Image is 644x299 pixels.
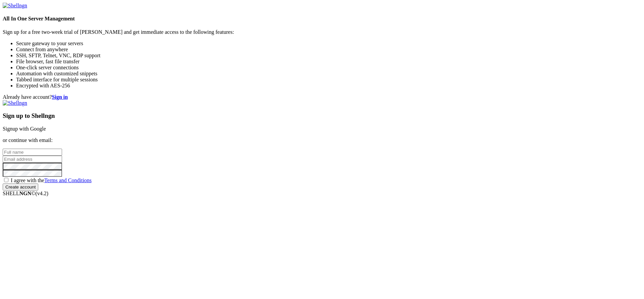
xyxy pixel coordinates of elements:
a: Signup with Google [3,126,46,132]
li: SSH, SFTP, Telnet, VNC, RDP support [16,53,641,59]
input: I agree with theTerms and Conditions [4,178,8,182]
input: Email address [3,156,62,163]
input: Create account [3,183,38,191]
a: Terms and Conditions [44,177,92,183]
img: Shellngn [3,3,27,9]
div: Already have account? [3,94,641,100]
h3: Sign up to Shellngn [3,112,641,120]
li: Tabbed interface for multiple sessions [16,77,641,83]
li: Automation with customized snippets [16,71,641,77]
img: Shellngn [3,100,27,106]
input: Full name [3,149,62,156]
span: 4.2.0 [36,191,49,196]
li: Connect from anywhere [16,47,641,53]
a: Sign in [52,94,68,100]
li: Encrypted with AES-256 [16,83,641,89]
li: File browser, fast file transfer [16,59,641,65]
h4: All In One Server Management [3,16,641,22]
p: Sign up for a free two-week trial of [PERSON_NAME] and get immediate access to the following feat... [3,29,641,35]
p: or continue with email: [3,137,641,143]
li: Secure gateway to your servers [16,41,641,47]
span: SHELL © [3,191,48,196]
li: One-click server connections [16,65,641,71]
b: NGN [19,191,32,196]
span: I agree with the [11,177,92,183]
